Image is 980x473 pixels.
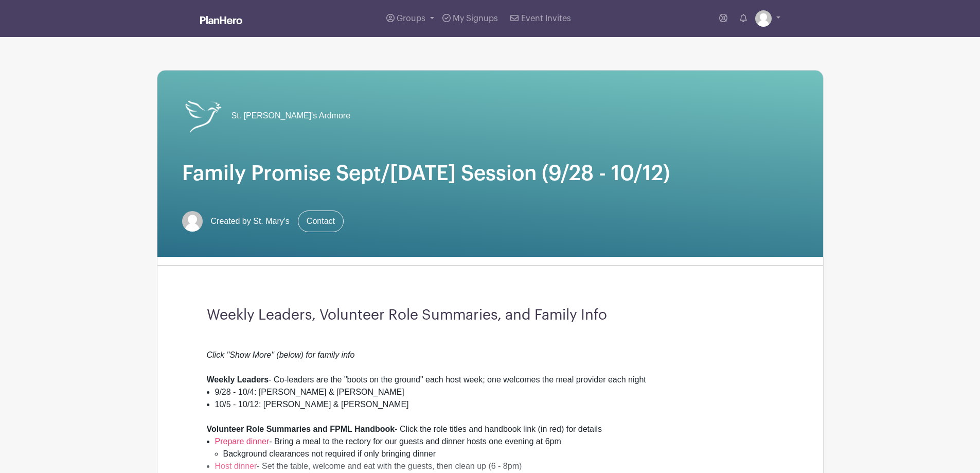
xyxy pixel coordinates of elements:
li: - Bring a meal to the rectory for our guests and dinner hosts one evening at 6pm [215,435,774,460]
img: St_Marys_Logo_White.png [182,95,223,136]
h3: Weekly Leaders, Volunteer Role Summaries, and Family Info [207,307,774,324]
img: default-ce2991bfa6775e67f084385cd625a349d9dcbb7a52a09fb2fda1e96e2d18dcdb.png [755,10,772,27]
img: logo_white-6c42ec7e38ccf1d336a20a19083b03d10ae64f83f12c07503d8b9e83406b4c7d.svg [200,16,242,24]
span: Groups [397,14,425,23]
a: Host dinner [215,462,257,470]
li: Background clearances not required if only bringing dinner [223,448,774,460]
span: Event Invites [521,14,571,23]
li: 9/28 - 10/4: [PERSON_NAME] & [PERSON_NAME] [215,386,774,398]
strong: Volunteer Role Summaries and FPML Handbook [207,425,395,433]
span: St. [PERSON_NAME]'s Ardmore [231,110,351,122]
a: Prepare dinner [215,437,270,446]
span: Created by St. Mary's [211,215,290,227]
h1: Family Promise Sept/[DATE] Session (9/28 - 10/12) [182,161,798,186]
span: My Signups [453,14,498,23]
div: - Co-leaders are the "boots on the ground" each host week; one welcomes the meal provider each night [207,374,774,386]
li: 10/5 - 10/12: [PERSON_NAME] & [PERSON_NAME] [215,398,774,411]
img: default-ce2991bfa6775e67f084385cd625a349d9dcbb7a52a09fb2fda1e96e2d18dcdb.png [182,211,203,232]
a: Contact [298,211,344,232]
em: Click "Show More" (below) for family info [207,351,355,359]
strong: Weekly Leaders [207,375,269,384]
div: - Click the role titles and handbook link (in red) for details [207,423,774,435]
